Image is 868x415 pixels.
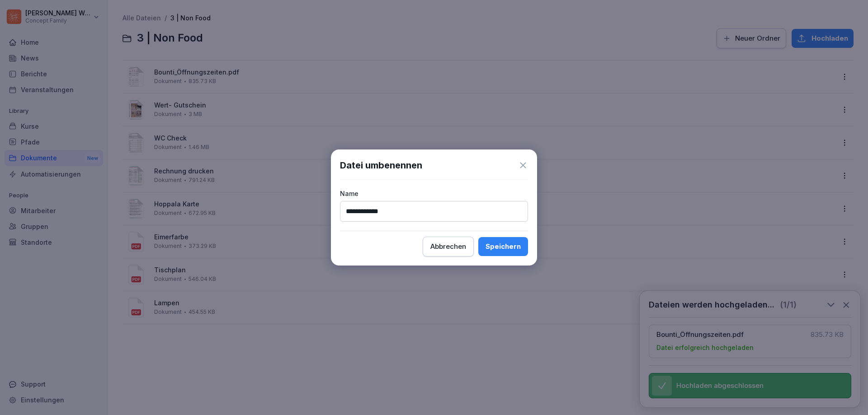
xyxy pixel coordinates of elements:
button: Abbrechen [423,237,474,256]
div: Speichern [486,242,521,252]
h1: Datei umbenennen [340,159,422,172]
p: Name [340,189,528,198]
div: Abbrechen [430,242,466,252]
button: Speichern [478,237,528,256]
